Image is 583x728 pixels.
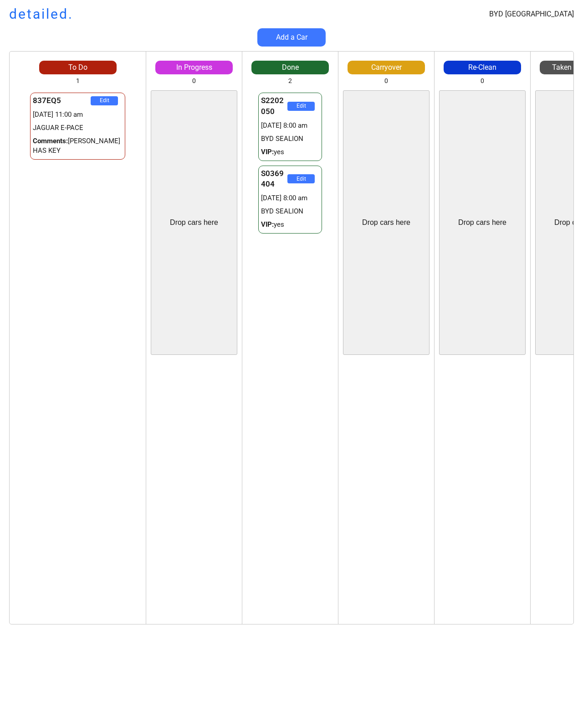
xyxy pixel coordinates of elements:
button: Add a Car [257,28,326,47]
div: Re-Clean [444,62,521,73]
div: [DATE] 11:00 am [33,110,123,120]
strong: Comments: [33,137,68,145]
div: [PERSON_NAME] HAS KEY [33,136,123,156]
div: Done [251,62,329,73]
div: Drop cars here [458,218,506,228]
div: [DATE] 8:00 am [261,121,319,130]
div: Drop cars here [362,218,410,228]
div: Drop cars here [170,218,218,228]
div: 2 [288,77,292,86]
button: Edit [91,96,118,105]
div: S2202050 [261,95,287,117]
div: JAGUAR E-PACE [33,123,123,133]
div: 1 [76,77,80,86]
div: BYD SEALION [261,134,319,144]
div: To Do [39,62,117,73]
div: S0369404 [261,168,287,190]
strong: VIP: [261,220,274,229]
div: Carryover [348,62,425,73]
div: 837EQ5 [33,95,91,106]
div: BYD [GEOGRAPHIC_DATA] [489,9,574,19]
div: 0 [384,77,388,86]
div: yes [261,147,319,157]
div: [DATE] 8:00 am [261,193,319,203]
div: yes [261,220,319,229]
button: Edit [287,102,315,111]
button: Edit [287,174,315,183]
div: 0 [192,77,196,86]
div: In Progress [155,62,233,73]
strong: VIP: [261,148,274,156]
div: 0 [481,77,484,86]
div: BYD SEALION [261,207,319,216]
h1: detailed. [9,5,73,24]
